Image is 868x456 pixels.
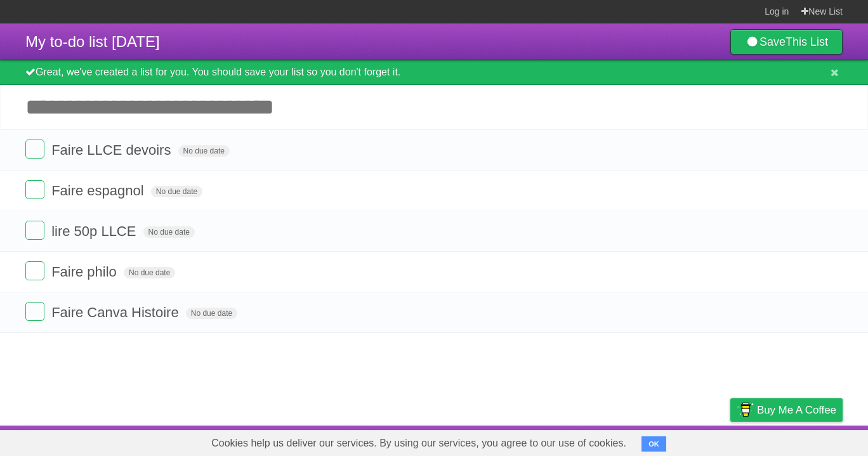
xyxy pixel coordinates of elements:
span: Faire LLCE devoirs [51,142,174,158]
a: About [562,429,588,453]
a: Privacy [714,429,747,453]
span: Buy me a coffee [757,399,836,421]
span: No due date [124,267,175,278]
span: Faire philo [51,264,120,280]
span: No due date [143,226,195,238]
a: Developers [603,429,655,453]
span: Faire Canva Histoire [51,304,182,320]
a: Buy me a coffee [730,398,843,422]
a: Suggest a feature [763,429,843,453]
label: Done [25,140,44,159]
span: No due date [178,145,230,157]
span: Cookies help us deliver our services. By using our services, you agree to our use of cookies. [199,431,639,456]
span: No due date [151,186,202,197]
label: Done [25,180,44,199]
label: Done [25,221,44,240]
a: SaveThis List [730,29,843,55]
img: Buy me a coffee [737,399,754,420]
button: OK [641,436,666,452]
label: Done [25,302,44,321]
label: Done [25,261,44,280]
a: Terms [671,429,699,453]
span: My to-do list [DATE] [25,33,160,50]
b: This List [786,36,828,48]
span: No due date [186,308,237,319]
span: lire 50p LLCE [51,223,139,239]
span: Faire espagnol [51,183,147,199]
